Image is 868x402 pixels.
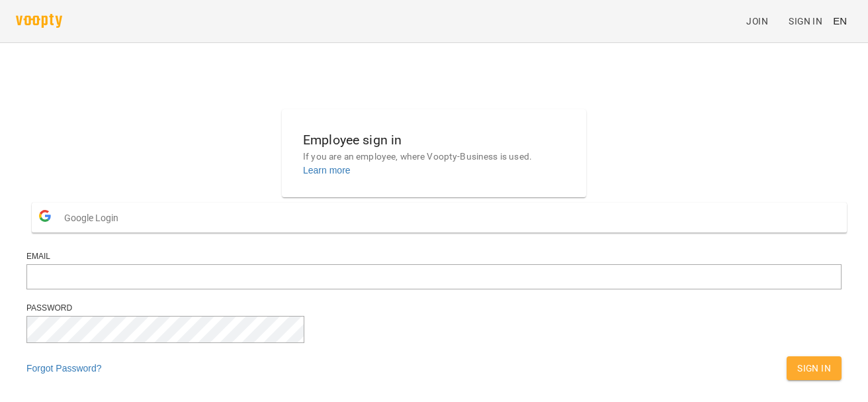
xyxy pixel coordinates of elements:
button: Sign In [787,356,842,380]
span: Join [746,13,768,29]
span: Sign In [789,13,822,29]
button: EN [828,9,852,33]
a: Learn more [303,165,351,176]
button: Google Login [32,203,847,232]
h6: Employee sign in [303,130,565,150]
button: Employee sign inIf you are an employee, where Voopty-Business is used.Learn more [292,119,576,187]
a: Sign In [783,9,828,33]
img: voopty.png [16,14,62,28]
span: EN [833,14,847,28]
p: If you are an employee, where Voopty-Business is used. [303,150,565,164]
a: Forgot Password? [26,363,102,374]
div: Email [26,251,842,262]
a: Join [741,9,783,33]
span: Google Login [64,205,125,231]
div: Password [26,303,842,314]
span: Sign In [797,360,831,376]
